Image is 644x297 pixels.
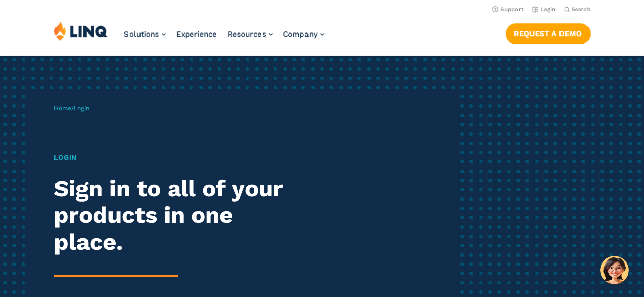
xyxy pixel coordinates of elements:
a: Resources [228,29,273,39]
a: Experience [176,29,217,39]
span: Solutions [124,29,159,39]
a: Solutions [124,29,166,39]
a: Request a Demo [506,23,591,44]
span: Search [572,6,591,13]
nav: Primary Navigation [124,21,324,55]
button: Open Search Bar [564,6,591,13]
nav: Button Navigation [506,21,591,44]
span: / [54,105,89,112]
a: Login [532,6,556,13]
h1: Login [54,152,302,163]
span: Resources [228,29,266,39]
span: Login [74,105,89,112]
img: LINQ | K‑12 Software [54,21,108,41]
a: Support [492,6,524,13]
h2: Sign in to all of your products in one place. [54,176,302,256]
a: Home [54,105,71,112]
a: Company [283,29,324,39]
button: Hello, have a question? Let’s chat. [600,256,629,284]
span: Company [283,29,318,39]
